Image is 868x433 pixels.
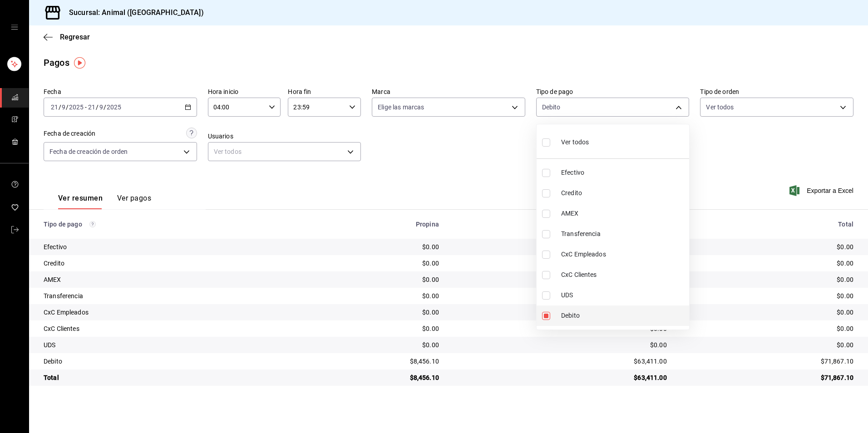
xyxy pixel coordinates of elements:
span: Ver todos [561,138,589,147]
span: CxC Clientes [561,270,686,280]
span: Transferencia [561,229,686,239]
span: Credito [561,188,686,198]
span: Efectivo [561,168,686,177]
img: Tooltip marker [74,57,85,69]
span: CxC Empleados [561,250,686,259]
span: Debito [561,311,686,320]
span: AMEX [561,209,686,218]
span: UDS [561,290,686,300]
